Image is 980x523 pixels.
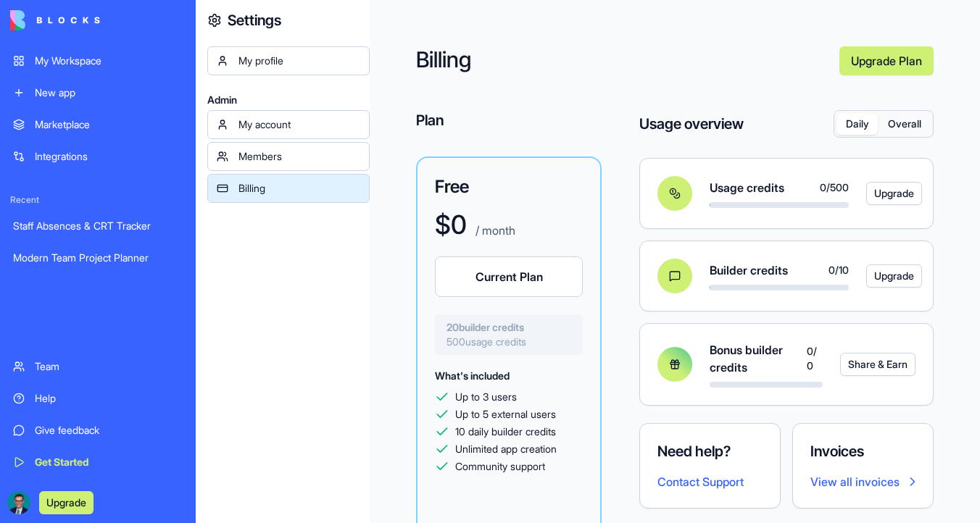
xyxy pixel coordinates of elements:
[4,110,191,139] a: Marketplace
[4,448,191,477] a: Get Started
[207,174,370,203] a: Billing
[238,149,360,164] div: Members
[35,54,183,68] div: My Workspace
[866,182,922,205] button: Upgrade
[866,264,922,288] button: Upgrade
[639,114,744,134] h4: Usage overview
[207,142,370,171] a: Members
[238,117,360,132] div: My account
[238,54,360,68] div: My profile
[710,341,807,376] span: Bonus builder credits
[13,251,183,265] div: Modern Team Project Planner
[878,114,931,135] button: Overall
[473,222,515,239] p: / month
[39,491,94,514] button: Upgrade
[35,359,183,374] div: Team
[840,353,915,376] button: Share & Earn
[807,344,823,373] span: 0 / 0
[207,46,370,75] a: My profile
[455,459,545,474] span: Community support
[447,320,571,335] span: 20 builder credits
[435,210,467,239] h1: $ 0
[447,335,571,349] span: 500 usage credits
[866,182,898,205] a: Upgrade
[455,407,556,422] span: Up to 5 external users
[820,180,849,195] span: 0 / 500
[207,93,370,107] span: Admin
[4,194,191,206] span: Recent
[435,256,583,297] button: Current Plan
[7,491,30,514] img: ACg8ocIWlyrQpyC9rYw-i5p2BYllzGazdWR06BEnwygcaoTbuhncZJth=s96-c
[4,416,191,445] a: Give feedback
[710,179,784,196] span: Usage credits
[35,117,183,132] div: Marketplace
[455,424,556,439] span: 10 daily builder credits
[238,181,360,196] div: Billing
[35,455,183,469] div: Get Started
[710,261,788,279] span: Builder credits
[35,85,183,100] div: New app
[4,384,191,413] a: Help
[39,495,94,509] a: Upgrade
[35,391,183,406] div: Help
[4,78,191,107] a: New app
[839,46,934,75] a: Upgrade Plan
[810,441,915,461] h4: Invoices
[455,390,517,404] span: Up to 3 users
[4,352,191,381] a: Team
[810,473,915,490] a: View all invoices
[35,149,183,164] div: Integrations
[836,114,878,135] button: Daily
[657,473,744,490] button: Contact Support
[4,212,191,240] a: Staff Absences & CRT Tracker
[10,10,100,30] img: logo
[13,219,183,233] div: Staff Absences & CRT Tracker
[4,142,191,171] a: Integrations
[35,423,183,438] div: Give feedback
[416,110,602,130] h4: Plan
[455,442,557,456] span: Unlimited app creation
[435,369,510,382] span: What's included
[207,110,370,139] a: My account
[657,441,763,461] h4: Need help?
[435,175,583,198] h3: Free
[4,46,191,75] a: My Workspace
[866,264,898,288] a: Upgrade
[228,10,281,30] h4: Settings
[829,263,849,277] span: 0 / 10
[4,243,191,272] a: Modern Team Project Planner
[416,46,828,75] h2: Billing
